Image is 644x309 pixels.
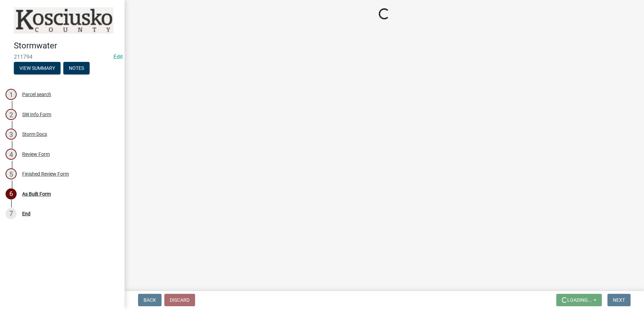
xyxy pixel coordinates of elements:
div: Finished Review Form [22,171,69,176]
button: View Summary [14,62,61,74]
button: Loading... [556,294,602,306]
span: Back [144,297,156,303]
button: Back [138,294,162,306]
div: 2 [6,109,17,120]
div: 1 [6,89,17,100]
img: Kosciusko County, Indiana [14,7,113,34]
div: 6 [6,188,17,199]
h4: Stormwater [14,41,119,51]
div: 7 [6,208,17,219]
div: 5 [6,168,17,179]
button: Notes [63,62,90,74]
span: Loading... [567,297,592,303]
div: As Built Form [22,191,51,196]
span: Next [613,297,625,303]
button: Discard [164,294,195,306]
div: Storm Docs [22,132,47,137]
button: Next [607,294,631,306]
wm-modal-confirm: Summary [14,66,61,71]
div: Review Form [22,152,50,157]
a: Edit [113,54,123,60]
div: 3 [6,129,17,140]
div: 4 [6,149,17,160]
div: Parcel search [22,92,51,97]
span: 211794 [14,54,111,60]
div: SW Info Form [22,112,51,117]
wm-modal-confirm: Edit Application Number [113,54,123,60]
wm-modal-confirm: Notes [63,66,90,71]
div: End [22,211,30,216]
